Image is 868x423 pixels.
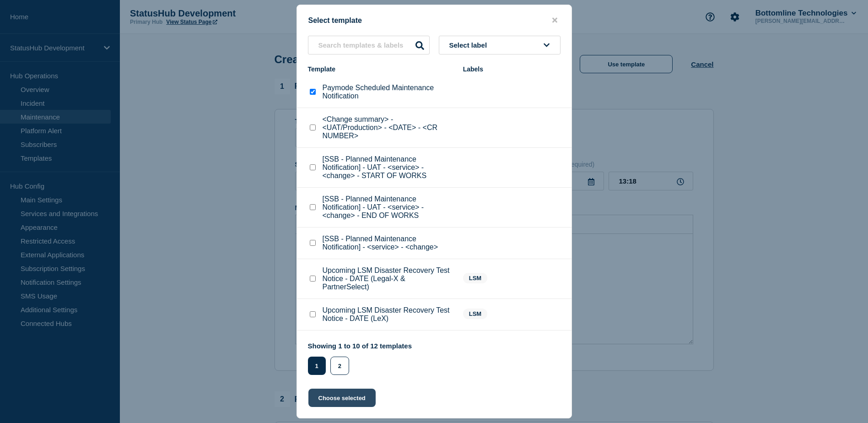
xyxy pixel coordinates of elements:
[323,155,454,180] p: [SSB - Planned Maintenance Notification] - UAT - <service> - <change> - START OF WORKS
[463,309,487,319] span: LSM
[463,273,487,283] span: LSM
[310,164,316,170] input: [SSB - Planned Maintenance Notification] - UAT - <service> - <change> - START OF WORKS checkbox
[439,36,561,54] button: Select label
[310,204,316,210] input: [SSB - Planned Maintenance Notification] - UAT - <service> - <change> - END OF WORKS checkbox
[323,235,454,251] p: [SSB - Planned Maintenance Notification] - <service> - <change>
[463,65,561,73] div: Labels
[310,240,316,246] input: [SSB - Planned Maintenance Notification] - <service> - <change> checkbox
[323,306,454,323] p: Upcoming LSM Disaster Recovery Test Notice - DATE (LeX)
[308,342,412,350] p: Showing 1 to 10 of 12 templates
[308,65,454,73] div: Template
[308,357,326,375] button: 1
[449,41,491,49] span: Select label
[323,195,454,220] p: [SSB - Planned Maintenance Notification] - UAT - <service> - <change> - END OF WORKS
[310,89,316,95] input: Paymode Scheduled Maintenance Notification checkbox
[323,266,454,291] p: Upcoming LSM Disaster Recovery Test Notice - DATE (Legal-X & PartnerSelect)
[297,16,571,25] div: Select template
[308,36,430,54] input: Search templates & labels
[308,389,376,407] button: Choose selected
[323,84,454,100] p: Paymode Scheduled Maintenance Notification
[330,357,349,375] button: 2
[323,115,454,140] p: <Change summary> - <UAT/Production> - <DATE> - <CR NUMBER>
[550,16,560,25] button: close button
[310,125,316,130] input: <Change summary> - <UAT/Production> - <DATE> - <CR NUMBER> checkbox
[310,276,316,282] input: Upcoming LSM Disaster Recovery Test Notice - DATE (Legal-X & PartnerSelect) checkbox
[310,311,316,317] input: Upcoming LSM Disaster Recovery Test Notice - DATE (LeX) checkbox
